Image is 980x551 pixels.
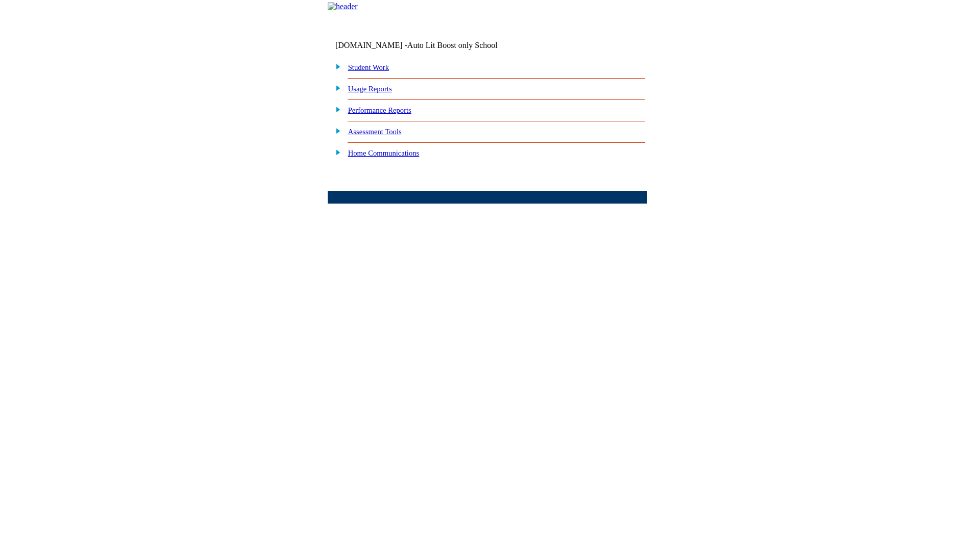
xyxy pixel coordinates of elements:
[330,62,341,71] img: plus.gif
[328,2,358,11] img: header
[330,105,341,114] img: plus.gif
[407,41,498,49] nobr: Auto Lit Boost only School
[335,41,523,50] td: [DOMAIN_NAME] -
[330,147,341,157] img: plus.gif
[348,63,389,71] a: Student Work
[348,85,392,93] a: Usage Reports
[330,126,341,135] img: plus.gif
[348,128,402,136] a: Assessment Tools
[348,149,420,157] a: Home Communications
[348,106,411,114] a: Performance Reports
[330,83,341,92] img: plus.gif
